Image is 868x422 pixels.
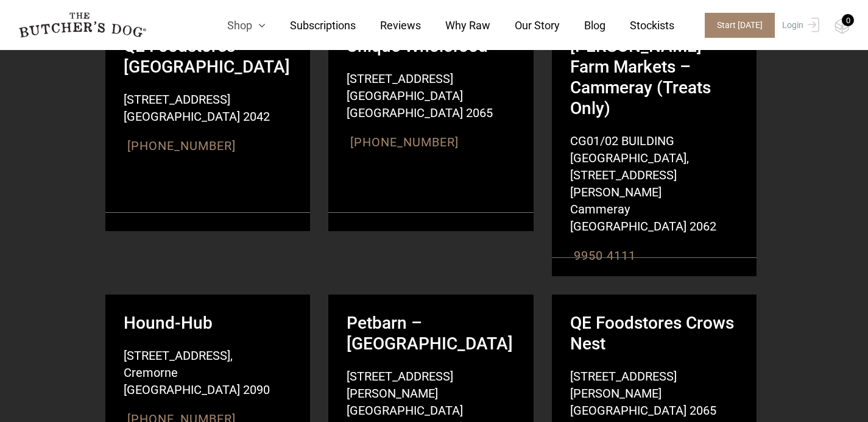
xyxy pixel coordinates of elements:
img: TBD_Cart-Empty.png [834,18,850,34]
a: Shop [203,17,266,34]
a: Why Raw [421,17,490,34]
span: [GEOGRAPHIC_DATA] 2065 [552,402,726,419]
a: 9950 4111 [574,248,636,263]
span: CG01/02 BUILDING [GEOGRAPHIC_DATA], [STREET_ADDRESS][PERSON_NAME] [552,132,726,201]
a: Subscriptions [266,17,356,34]
span: [STREET_ADDRESS][PERSON_NAME] [552,368,726,402]
span: : [552,247,726,264]
span: [STREET_ADDRESS] [328,70,503,87]
span: Cammeray [GEOGRAPHIC_DATA] 2062 [552,201,726,235]
a: [PHONE_NUMBER] [127,138,236,153]
span: [STREET_ADDRESS], [105,347,280,364]
span: [GEOGRAPHIC_DATA] [GEOGRAPHIC_DATA] 2065 [328,87,503,121]
span: : [328,134,503,151]
strong: [PERSON_NAME] Farm Markets – Cammeray (Treats Only) [552,18,757,119]
a: Reviews [356,17,421,34]
a: Blog [560,17,605,34]
span: [GEOGRAPHIC_DATA] 2042 [105,108,280,125]
span: : [105,137,280,154]
span: [STREET_ADDRESS][PERSON_NAME] [328,368,503,402]
a: [PHONE_NUMBER] [350,135,459,149]
a: Stockists [605,17,674,34]
a: Start [DATE] [693,13,779,38]
strong: Hound-Hub [105,295,311,334]
strong: Petbarn – [GEOGRAPHIC_DATA] [328,295,534,354]
span: Cremorne [GEOGRAPHIC_DATA] 2090 [105,364,280,398]
a: Our Story [490,17,560,34]
span: Start [DATE] [705,13,775,38]
a: Login [779,13,819,38]
strong: QE Foodstores Crows Nest [552,295,757,354]
div: 0 [842,14,854,26]
span: [STREET_ADDRESS] [105,91,280,108]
